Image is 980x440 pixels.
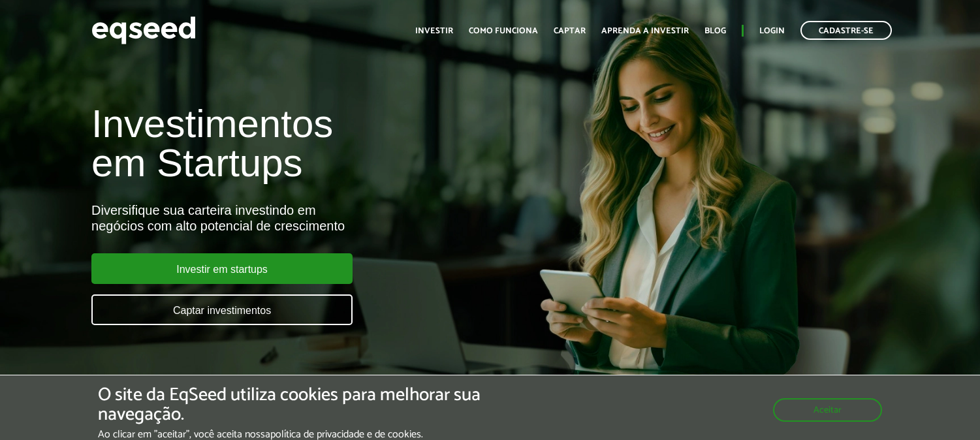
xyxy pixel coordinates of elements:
a: Investir [415,27,453,35]
a: Como funciona [469,27,538,35]
a: Captar [554,27,586,35]
a: Captar investimentos [91,294,353,325]
div: Diversifique sua carteira investindo em negócios com alto potencial de crescimento [91,202,562,234]
img: EqSeed [91,13,196,48]
a: Investir em startups [91,253,353,284]
h1: Investimentos em Startups [91,104,562,183]
a: Blog [704,27,726,35]
a: Login [759,27,785,35]
button: Aceitar [773,398,882,422]
a: Cadastre-se [800,21,892,40]
h5: O site da EqSeed utiliza cookies para melhorar sua navegação. [98,385,568,426]
a: Aprenda a investir [601,27,689,35]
